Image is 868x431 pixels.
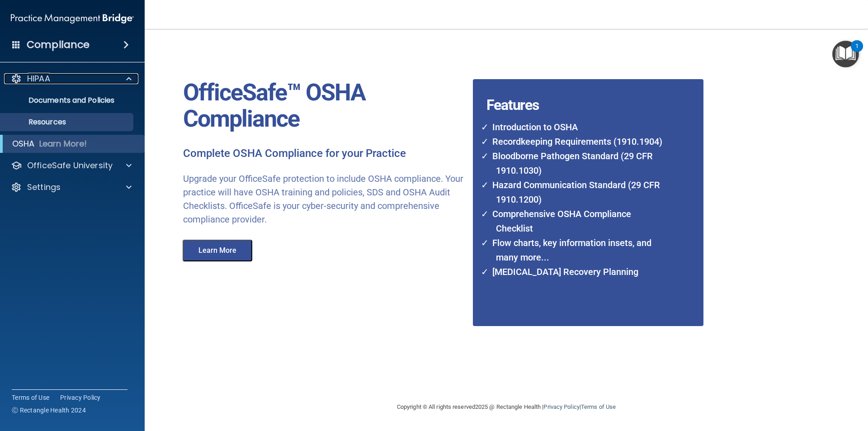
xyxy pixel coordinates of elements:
li: Recordkeeping Requirements (1910.1904) [487,134,668,149]
span: Ⓒ Rectangle Health 2024 [12,406,86,415]
a: OfficeSafe University [11,160,132,171]
h4: Features [473,79,679,97]
button: Learn More [183,240,252,261]
div: Copyright © All rights reserved 2025 @ Rectangle Health | | [341,393,671,422]
li: Flow charts, key information insets, and many more... [487,236,668,265]
p: Upgrade your OfficeSafe protection to include OSHA compliance. Your practice will have OSHA train... [183,172,466,226]
p: OSHA [12,138,35,149]
li: Comprehensive OSHA Compliance Checklist [487,207,668,236]
li: Hazard Communication Standard (29 CFR 1910.1200) [487,178,668,207]
p: OfficeSafe University [27,160,113,171]
li: [MEDICAL_DATA] Recovery Planning [487,265,668,279]
p: OfficeSafe™ OSHA Compliance [183,80,466,132]
p: Resources [6,118,129,127]
a: HIPAA [11,73,132,84]
div: 1 [855,46,859,58]
button: Open Resource Center, 1 new notification [832,41,859,67]
p: Learn More! [39,138,87,149]
h4: Compliance [27,38,90,51]
a: Terms of Use [12,393,49,402]
a: Settings [11,182,132,193]
a: Privacy Policy [543,403,579,410]
p: HIPAA [27,73,50,84]
li: Introduction to OSHA [487,120,668,134]
p: Complete OSHA Compliance for your Practice [183,147,466,161]
a: Privacy Policy [60,393,101,402]
img: PMB logo [11,9,134,28]
a: Terms of Use [581,403,616,410]
p: Settings [27,182,61,193]
a: Learn More [176,247,261,254]
li: Bloodborne Pathogen Standard (29 CFR 1910.1030) [487,149,668,178]
iframe: Drift Widget Chat Controller [712,367,857,403]
p: Documents and Policies [6,96,129,105]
